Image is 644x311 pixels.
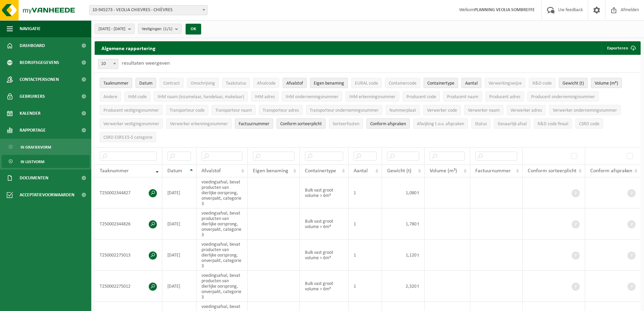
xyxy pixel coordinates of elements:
[590,168,632,174] span: Conform afspraken
[280,121,322,127] span: Conform sorteerplicht
[413,118,468,129] button: Afwijking t.o.v. afsprakenAfwijking t.o.v. afspraken: Activate to sort
[563,81,584,86] span: Gewicht (t)
[507,105,546,115] button: Verwerker adresVerwerker adres: Activate to sort
[424,78,458,88] button: ContainertypeContainertype: Activate to sort
[355,81,378,86] span: EURAL code
[314,81,344,86] span: Eigen benaming
[538,121,568,127] span: R&D code finaal
[122,61,170,66] label: resultaten weergeven
[382,271,425,302] td: 2,320 t
[95,177,162,208] td: T250002344827
[142,24,172,34] span: Vestigingen
[423,105,461,115] button: Verwerker codeVerwerker code: Activate to sort
[95,41,162,55] h2: Algemene rapportering
[103,121,159,127] span: Verwerker vestigingsnummer
[389,81,416,86] span: Containercode
[351,78,382,88] button: EURAL codeEURAL code: Activate to sort
[553,108,617,113] span: Verwerker ondernemingsnummer
[382,208,425,240] td: 1,780 t
[103,108,159,113] span: Producent vestigingsnummer
[430,168,457,174] span: Volume (m³)
[215,108,252,113] span: Transporteur naam
[286,94,338,99] span: IHM ondernemingsnummer
[349,177,382,208] td: 1
[259,105,303,115] button: Transporteur adresTransporteur adres: Activate to sort
[282,91,342,102] button: IHM ondernemingsnummerIHM ondernemingsnummer: Activate to sort
[382,240,425,271] td: 1,120 t
[345,91,399,102] button: IHM erkenningsnummerIHM erkenningsnummer: Activate to sort
[2,140,90,153] a: In grafiekvorm
[255,94,275,99] span: IHM adres
[226,81,246,86] span: Taakstatus
[387,168,411,174] span: Gewicht (t)
[498,121,527,127] span: Gevaarlijk afval
[305,168,336,174] span: Containertype
[167,168,182,174] span: Datum
[170,108,205,113] span: Transporteur code
[253,78,279,88] button: AfvalcodeAfvalcode: Activate to sort
[370,121,406,127] span: Conform afspraken
[382,177,425,208] td: 1,080 t
[475,168,511,174] span: Factuurnummer
[579,121,599,127] span: CSRD code
[465,81,478,86] span: Aantal
[427,108,457,113] span: Verwerker code
[20,170,48,186] span: Documenten
[166,118,232,129] button: Verwerker erkenningsnummerVerwerker erkenningsnummer: Activate to sort
[98,59,118,69] span: 10
[528,168,576,174] span: Conform sorteerplicht
[103,135,152,140] span: CSRD ESRS E5-5 categorie
[510,108,542,113] span: Verwerker adres
[196,240,248,271] td: voedingsafval, bevat producten van dierlijke oorsprong, onverpakt, categorie 3
[20,37,45,54] span: Dashboard
[447,94,478,99] span: Producent naam
[196,208,248,240] td: voedingsafval, bevat producten van dierlijke oorsprong, onverpakt, categorie 3
[559,78,588,88] button: Gewicht (t)Gewicht (t): Activate to sort
[100,105,163,115] button: Producent vestigingsnummerProducent vestigingsnummer: Activate to sort
[386,105,420,115] button: NummerplaatNummerplaat: Activate to sort
[531,94,595,99] span: Producent ondernemingsnummer
[310,78,348,88] button: Eigen benamingEigen benaming: Activate to sort
[443,91,482,102] button: Producent naamProducent naam: Activate to sort
[21,155,44,168] span: In lijstvorm
[20,71,59,88] span: Contactpersonen
[20,88,45,105] span: Gebruikers
[385,78,420,88] button: ContainercodeContainercode: Activate to sort
[468,108,500,113] span: Verwerker naam
[235,118,273,129] button: FactuurnummerFactuurnummer: Activate to sort
[389,108,416,113] span: Nummerplaat
[253,168,288,174] span: Eigen benaming
[349,240,382,271] td: 1
[494,118,530,129] button: Gevaarlijk afval : Activate to sort
[471,118,491,129] button: StatusStatus: Activate to sort
[366,118,410,129] button: Conform afspraken : Activate to sort
[222,78,250,88] button: TaakstatusTaakstatus: Activate to sort
[98,24,125,34] span: [DATE] - [DATE]
[162,208,196,240] td: [DATE]
[100,132,156,142] button: CSRD ESRS E5-5 categorieCSRD ESRS E5-5 categorie: Activate to sort
[95,208,162,240] td: T250002344826
[196,271,248,302] td: voedingsafval, bevat producten van dierlijke oorsprong, onverpakt, categorie 3
[162,240,196,271] td: [DATE]
[485,91,524,102] button: Producent adresProducent adres: Activate to sort
[186,24,201,35] button: OK
[300,208,349,240] td: Bulk vast groot volume > 6m³
[549,105,621,115] button: Verwerker ondernemingsnummerVerwerker ondernemingsnummer: Activate to sort
[95,271,162,302] td: T250002275012
[406,94,436,99] span: Producent code
[300,177,349,208] td: Bulk vast groot volume > 6m³
[136,78,156,88] button: DatumDatum: Activate to sort
[329,118,363,129] button: SorteerfoutenSorteerfouten: Activate to sort
[20,54,59,71] span: Bedrijfsgegevens
[95,24,135,34] button: [DATE] - [DATE]
[100,168,129,174] span: Taaknummer
[591,78,622,88] button: Volume (m³)Volume (m³): Activate to sort
[128,94,147,99] span: IHM code
[98,59,118,69] span: 10
[595,81,618,86] span: Volume (m³)
[196,177,248,208] td: voedingsafval, bevat producten van dierlijke oorsprong, onverpakt, categorie 3
[158,94,244,99] span: IHM naam (inzamelaar, handelaar, makelaar)
[170,121,228,127] span: Verwerker erkenningsnummer
[20,186,74,203] span: Acceptatievoorwaarden
[103,81,128,86] span: Taaknummer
